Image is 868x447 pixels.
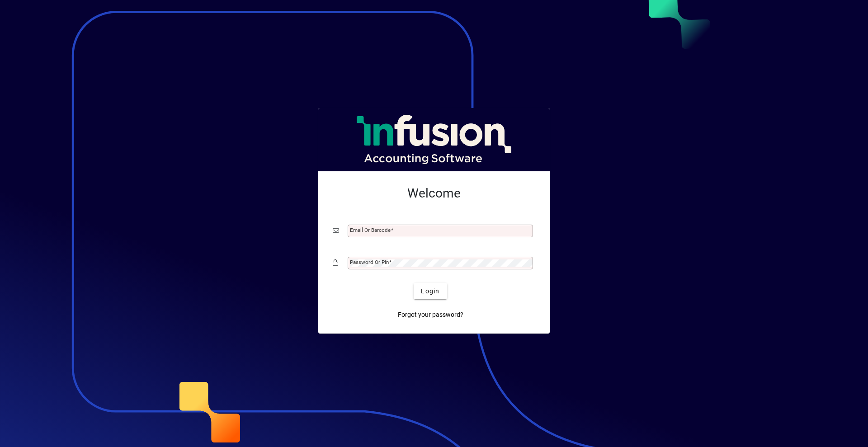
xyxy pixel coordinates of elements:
[398,310,463,320] span: Forgot your password?
[421,287,439,296] span: Login
[333,186,535,201] h2: Welcome
[394,306,467,323] a: Forgot your password?
[350,227,391,233] mat-label: Email or Barcode
[350,259,389,265] mat-label: Password or Pin
[414,283,447,299] button: Login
